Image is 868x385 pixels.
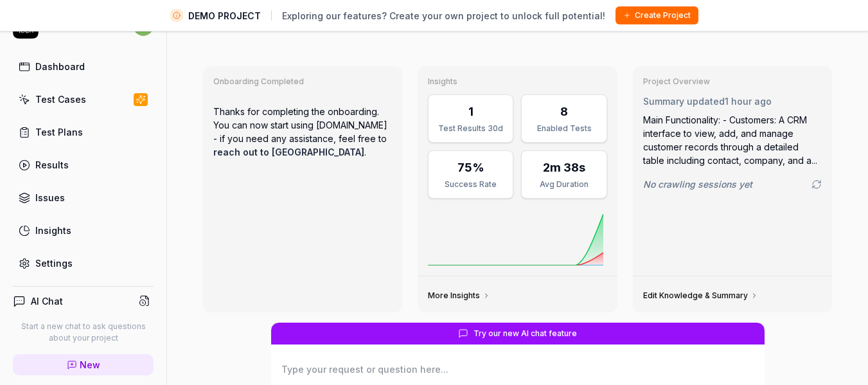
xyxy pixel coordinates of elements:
[643,76,822,87] h3: Project Overview
[80,358,100,372] span: New
[13,321,154,344] p: Start a new chat to ask questions about your project
[35,224,71,237] div: Insights
[213,76,392,87] h3: Onboarding Completed
[643,96,725,107] span: Summary updated
[213,147,364,157] a: reach out to [GEOGRAPHIC_DATA]
[428,76,607,87] h3: Insights
[13,354,154,375] a: New
[35,191,65,204] div: Issues
[213,94,392,169] p: Thanks for completing the onboarding. You can now start using [DOMAIN_NAME] - if you need any ass...
[725,96,772,107] time: 1 hour ago
[560,103,568,120] div: 8
[436,179,505,190] div: Success Rate
[13,218,154,243] a: Insights
[35,93,86,106] div: Test Cases
[616,6,698,24] button: Create Project
[529,123,598,134] div: Enabled Tests
[643,177,752,191] span: No crawling sessions yet
[188,9,261,22] span: DEMO PROJECT
[643,113,822,167] div: Main Functionality: - Customers: A CRM interface to view, add, and manage customer records throug...
[13,152,154,177] a: Results
[13,120,154,145] a: Test Plans
[35,125,83,139] div: Test Plans
[468,103,474,120] div: 1
[35,158,69,172] div: Results
[643,291,758,301] a: Edit Knowledge & Summary
[529,179,598,190] div: Avg Duration
[474,328,577,339] span: Try our new AI chat feature
[811,179,822,190] a: Go to crawling settings
[428,291,490,301] a: More Insights
[35,256,73,270] div: Settings
[543,159,585,176] div: 2m 38s
[436,123,505,134] div: Test Results 30d
[31,294,63,308] h4: AI Chat
[35,60,85,73] div: Dashboard
[282,9,605,22] span: Exploring our features? Create your own project to unlock full potential!
[457,159,484,176] div: 75%
[13,87,154,112] a: Test Cases
[13,54,154,79] a: Dashboard
[13,251,154,276] a: Settings
[13,185,154,210] a: Issues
